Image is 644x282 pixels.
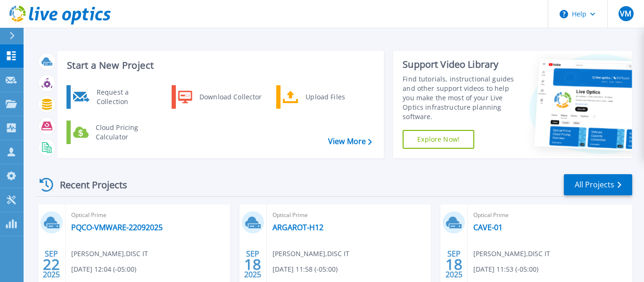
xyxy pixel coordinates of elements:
div: Cloud Pricing Calculator [91,123,161,142]
a: CAVE-01 [473,223,503,232]
span: Optical Prime [272,210,426,220]
div: Request a Collection [92,88,161,106]
span: [DATE] 11:58 (-05:00) [272,264,338,274]
span: 22 [43,260,60,268]
a: PQCO-VMWARE-22092025 [71,223,163,232]
span: [DATE] 12:04 (-05:00) [71,264,136,274]
span: [PERSON_NAME] , DISC IT [71,249,148,259]
div: Recent Projects [36,173,140,196]
div: Find tutorials, instructional guides and other support videos to help you make the most of your L... [403,74,521,121]
div: SEP 2025 [42,247,60,282]
a: Download Collector [172,85,268,109]
h3: Start a New Project [67,60,372,71]
span: [PERSON_NAME] , DISC IT [473,249,550,259]
div: SEP 2025 [244,247,262,282]
a: ARGAROT-H12 [272,223,323,232]
span: Optical Prime [473,210,627,220]
a: View More [328,137,372,146]
span: 18 [446,260,462,268]
span: [PERSON_NAME] , DISC IT [272,249,349,259]
span: 18 [244,260,261,268]
span: VM [620,10,631,17]
span: Optical Prime [71,210,224,220]
a: Request a Collection [66,85,163,109]
div: Download Collector [195,88,266,106]
a: All Projects [564,174,632,195]
div: SEP 2025 [445,247,463,282]
span: [DATE] 11:53 (-05:00) [473,264,538,274]
a: Explore Now! [403,130,474,149]
a: Cloud Pricing Calculator [66,121,163,144]
a: Upload Files [276,85,373,109]
div: Support Video Library [403,58,521,71]
div: Upload Files [301,88,371,106]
